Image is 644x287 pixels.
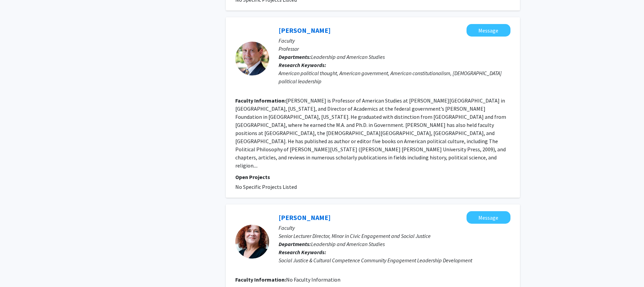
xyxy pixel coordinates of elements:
b: Departments: [279,241,311,247]
span: Leadership and American Studies [311,241,385,247]
span: No Specific Projects Listed [235,183,297,190]
iframe: Chat [5,257,29,282]
span: No Faculty Information [286,276,340,283]
p: Professor [279,45,510,53]
fg-read-more: [PERSON_NAME] is Professor of American Studies at [PERSON_NAME][GEOGRAPHIC_DATA] in [GEOGRAPHIC_D... [235,97,506,169]
span: Leadership and American Studies [311,53,385,60]
p: Open Projects [235,173,510,181]
p: Faculty [279,224,510,232]
b: Research Keywords: [279,249,326,256]
a: [PERSON_NAME] [279,26,331,35]
b: Departments: [279,53,311,60]
button: Message Elizabeth Gagnon [467,211,510,224]
a: [PERSON_NAME] [279,213,331,222]
div: Social Justice & Cultural Competence Community Engagement Leadership Development [279,256,510,264]
b: Faculty Information: [235,97,286,104]
p: Faculty [279,37,510,45]
b: Faculty Information: [235,276,286,283]
button: Message Jeffry Morrison [467,24,510,37]
b: Research Keywords: [279,62,326,68]
p: Senior Lecturer Director, Minor in Civic Engagement and Social Justice [279,232,510,240]
div: American political thought, American government, American constitutionalism, [DEMOGRAPHIC_DATA] p... [279,69,510,85]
